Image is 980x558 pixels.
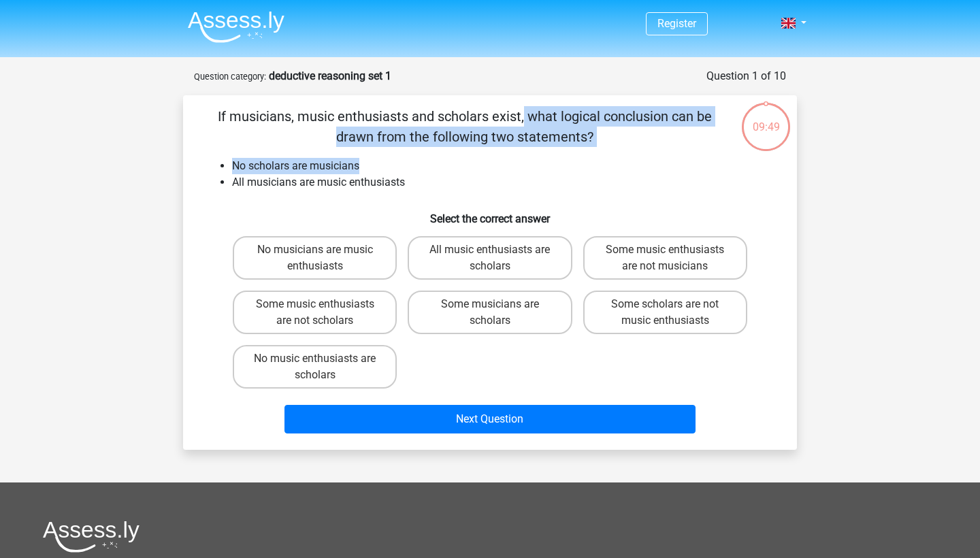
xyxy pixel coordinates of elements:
[583,291,747,334] label: Some scholars are not music enthusiasts
[284,405,696,433] button: Next Question
[194,71,266,82] small: Question category:
[188,11,284,43] img: Assessly
[205,106,724,147] p: If musicians, music enthusiasts and scholars exist, what logical conclusion can be drawn from the...
[583,236,747,280] label: Some music enthusiasts are not musicians
[233,236,397,280] label: No musicians are music enthusiasts
[233,291,397,334] label: Some music enthusiasts are not scholars
[232,174,775,191] li: All musicians are music enthusiasts
[408,236,572,280] label: All music enthusiasts are scholars
[43,521,140,553] img: Assessly logo
[269,69,391,82] strong: deductive reasoning set 1
[205,201,775,225] h6: Select the correct answer
[408,291,572,334] label: Some musicians are scholars
[740,101,791,135] div: 09:49
[233,345,397,389] label: No music enthusiasts are scholars
[657,17,696,30] a: Register
[706,68,786,84] div: Question 1 of 10
[232,158,775,174] li: No scholars are musicians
